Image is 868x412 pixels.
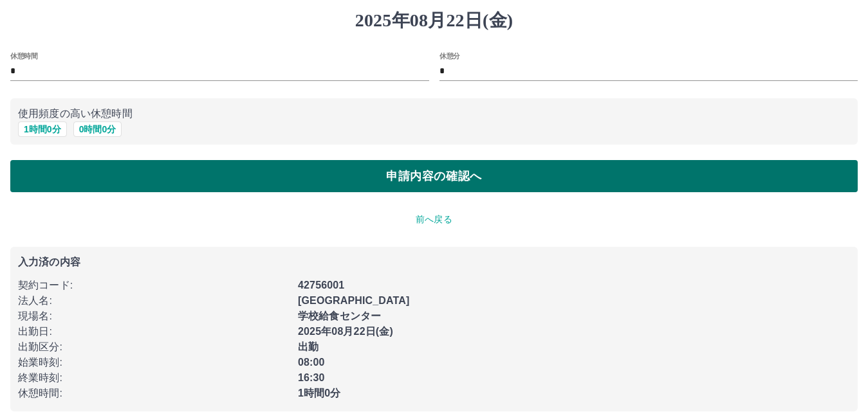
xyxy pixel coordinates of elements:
[18,386,290,401] p: 休憩時間 :
[18,293,290,309] p: 法人名 :
[18,324,290,339] p: 出勤日 :
[10,160,858,192] button: 申請内容の確認へ
[298,388,341,399] b: 1時間0分
[298,372,325,383] b: 16:30
[10,213,858,226] p: 前へ戻る
[298,357,325,368] b: 08:00
[18,121,67,137] button: 1時間0分
[439,51,460,60] label: 休憩分
[298,341,319,352] b: 出勤
[298,295,410,306] b: [GEOGRAPHIC_DATA]
[298,326,393,337] b: 2025年08月22日(金)
[18,257,850,267] p: 入力済の内容
[73,121,122,137] button: 0時間0分
[18,309,290,324] p: 現場名 :
[298,310,381,321] b: 学校給食センター
[298,280,344,291] b: 42756001
[18,339,290,355] p: 出勤区分 :
[18,355,290,370] p: 始業時刻 :
[10,51,37,60] label: 休憩時間
[18,278,290,293] p: 契約コード :
[18,106,850,121] p: 使用頻度の高い休憩時間
[18,370,290,386] p: 終業時刻 :
[10,10,858,31] h1: 2025年08月22日(金)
